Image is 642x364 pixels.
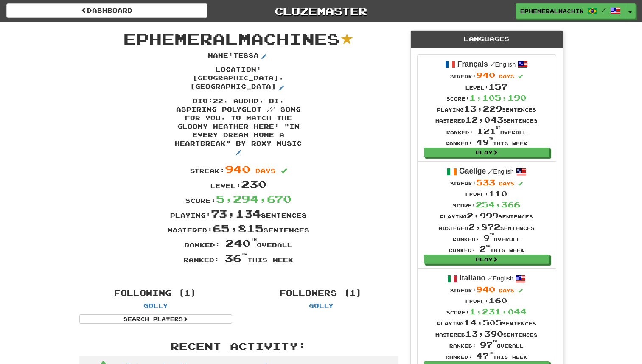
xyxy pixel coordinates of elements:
span: 97 [480,340,497,350]
sup: th [493,340,497,343]
div: Level: [439,188,535,199]
span: days [499,181,514,186]
span: 14,505 [464,318,502,327]
iframe: fb:share_button Facebook Social Plugin [239,270,268,278]
a: Play [424,148,549,157]
div: Streak: [435,284,538,295]
h4: Following (1) [79,289,232,297]
span: 160 [488,296,507,305]
iframe: X Post Button [209,270,236,278]
span: 13,229 [464,104,502,113]
div: Ranked: this week [435,137,538,148]
a: Ephemeralmachines / [516,3,625,19]
div: Ranked: this week [439,244,535,255]
div: Score: [73,191,404,206]
span: 940 [476,70,495,80]
div: Level: [435,295,538,306]
p: Location : [GEOGRAPHIC_DATA], [GEOGRAPHIC_DATA] [175,65,302,92]
div: Ranked: overall [73,236,404,251]
span: Streak includes today. [518,182,523,186]
span: days [499,288,514,293]
span: 157 [488,82,507,91]
div: Ranked: overall [435,126,538,137]
span: 12,043 [465,115,503,124]
span: 49 [476,137,493,147]
span: 9 [483,233,494,243]
strong: Gaeilge [459,167,486,175]
span: / [602,7,606,13]
div: Score: [435,306,538,317]
span: 2,999 [467,211,499,220]
span: days [255,167,276,174]
span: 230 [241,177,266,190]
span: Ephemeralmachines [520,7,583,15]
div: Playing sentences [439,210,535,221]
sup: st [496,126,500,129]
a: Search Players [79,314,232,324]
div: Ranked: overall [439,232,535,244]
small: English [488,168,514,175]
div: Languages [411,31,563,48]
span: / [490,60,495,68]
span: 240 [225,237,257,249]
div: Playing sentences [435,103,538,114]
div: Mastered sentences [435,328,538,339]
sup: th [489,137,493,140]
a: golly [309,302,334,309]
span: 1,231,044 [469,307,527,316]
sup: th [489,351,493,354]
div: Mastered sentences [435,114,538,125]
a: Clozemaster [220,3,421,18]
div: Playing sentences [435,317,538,328]
a: Play [424,255,549,264]
p: Name : Tessa [208,51,269,62]
span: Ephemeralmachines [123,29,340,48]
small: English [488,275,513,282]
div: Streak: [73,162,404,176]
span: 533 [476,178,495,187]
span: 110 [488,189,507,198]
h4: Followers (1) [245,289,398,297]
sup: th [241,252,247,256]
strong: Français [457,60,488,68]
span: 121 [477,126,500,136]
a: Dashboard [6,3,207,18]
div: Ranked: overall [435,339,538,350]
span: 940 [225,162,250,175]
span: Streak includes today. [518,74,523,79]
span: 5,294,670 [216,192,292,205]
div: Mastered: sentences [73,221,404,236]
span: days [499,73,514,79]
div: Ranked: this week [73,251,404,266]
small: English [490,61,516,68]
div: Ranked: this week [435,350,538,361]
div: Score: [435,92,538,103]
span: 2 [479,244,490,254]
h3: Recent Activity: [79,341,398,352]
span: / [488,167,493,175]
span: 36 [224,252,247,264]
div: Level: [435,81,538,92]
div: Mastered sentences [439,221,535,232]
span: 2,872 [468,222,500,232]
div: Score: [439,199,535,210]
span: 47 [476,351,493,361]
span: 13,390 [465,329,503,339]
span: 1,105,190 [469,93,527,102]
p: Bio : 22, audhd, bi, aspiring polyglot // song for you, to match the gloomy weather here: "in eve... [175,97,302,158]
div: Streak: [439,177,535,188]
span: 254,366 [476,200,520,209]
div: Streak: [435,70,538,81]
sup: th [251,237,257,241]
strong: Italiano [460,274,485,282]
div: Level: [73,176,404,191]
span: 73,134 [211,207,261,220]
a: golly [143,302,168,309]
div: Playing: sentences [73,206,404,221]
span: Streak includes today. [518,288,523,293]
span: 940 [476,285,495,294]
span: 65,815 [213,222,264,235]
span: / [488,274,493,282]
sup: th [490,233,494,236]
sup: nd [486,244,490,247]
